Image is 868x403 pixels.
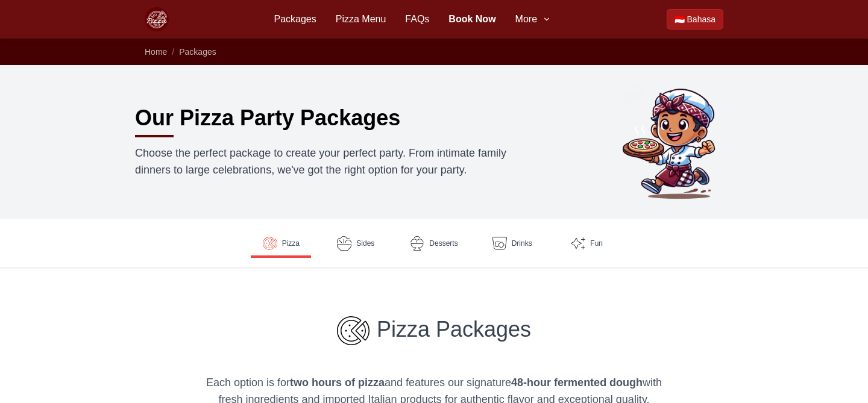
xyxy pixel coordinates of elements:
img: Bali Pizza Party Logo [145,7,169,31]
h1: Our Pizza Party Packages [135,106,400,130]
img: Fun [571,236,585,251]
span: Bahasa [687,13,715,25]
span: Pizza [282,239,300,248]
a: Pizza [251,229,311,258]
span: More [515,12,537,27]
span: Drinks [512,239,532,248]
img: Bali Pizza Party Packages [617,84,733,200]
p: Choose the perfect package to create your perfect party. From intimate family dinners to large ce... [135,145,540,178]
strong: two hours of pizza [290,376,385,389]
img: Sides [337,236,351,251]
li: / [172,46,174,58]
a: Home [145,47,167,57]
a: Desserts [400,229,467,258]
a: Pizza Menu [336,12,386,27]
a: Packages [274,12,316,27]
span: Desserts [429,239,458,248]
a: Sides [325,229,386,258]
h3: Pizza Packages [203,316,665,345]
img: Pizza [263,236,277,251]
a: Beralih ke Bahasa Indonesia [667,9,723,30]
span: Sides [356,239,374,248]
span: Fun [590,239,603,248]
a: Drinks [482,229,542,258]
img: Desserts [410,236,424,251]
strong: 48-hour fermented dough [511,376,643,389]
a: Fun [557,229,617,258]
button: More [515,12,552,27]
a: Packages [179,47,216,57]
a: Book Now [448,12,495,27]
a: FAQs [405,12,429,27]
img: Pizza [337,316,370,345]
img: Drinks [492,236,507,251]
